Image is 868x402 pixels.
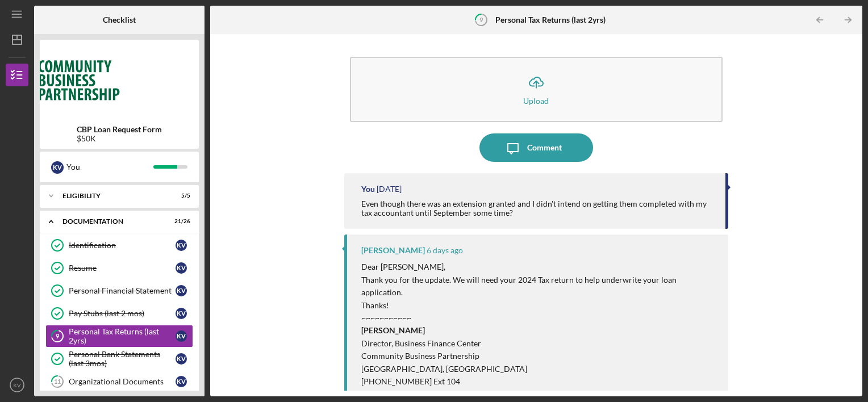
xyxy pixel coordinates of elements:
b: Personal Tax Returns (last 2yrs) [495,15,606,24]
p: [PHONE_NUMBER] Ext 104 [361,375,717,388]
tspan: 9 [479,16,483,23]
div: K V [51,161,64,174]
p: Thanks! [361,299,717,312]
div: Identification [69,241,176,250]
div: Documentation [62,218,162,225]
div: Resume [69,263,176,273]
div: Personal Tax Returns (last 2yrs) [69,327,176,345]
div: Eligibility [62,192,162,199]
img: Product logo [40,45,199,114]
time: 2025-08-08 21:56 [427,246,463,255]
tspan: 11 [54,378,61,386]
div: 21 / 26 [170,218,190,225]
div: $50K [77,134,162,143]
div: Organizational Documents [69,377,176,386]
p: Dear [PERSON_NAME], [361,261,717,273]
a: ResumeKV [45,257,193,279]
div: K V [176,285,187,296]
div: Personal Financial Statement [69,286,176,295]
div: Pay Stubs (last 2 mos) [69,309,176,318]
div: Even though there was an extension granted and I didn't intend on getting them completed with my ... [361,199,715,217]
div: You [361,185,375,194]
tspan: 9 [56,333,60,340]
p: [GEOGRAPHIC_DATA], [GEOGRAPHIC_DATA] [361,363,717,375]
text: KV [14,382,21,388]
a: 9Personal Tax Returns (last 2yrs)KV [45,325,193,347]
p: Thank you for the update. We will need your 2024 Tax return to help underwrite your loan applicat... [361,274,717,299]
a: 11Organizational DocumentsKV [45,370,193,393]
div: You [66,157,153,177]
button: Comment [479,133,593,162]
div: [PERSON_NAME] [361,246,425,255]
div: Comment [527,133,562,162]
a: IdentificationKV [45,234,193,257]
b: CBP Loan Request Form [77,125,162,134]
a: Personal Financial StatementKV [45,279,193,302]
p: ~~~~~~~~~~~ [361,312,717,324]
strong: [PERSON_NAME] [361,325,425,335]
div: Upload [523,97,549,105]
time: 2025-08-09 13:17 [377,185,402,194]
p: Director, Business Finance Center [361,337,717,350]
div: K V [176,353,187,365]
div: K V [176,262,187,274]
div: K V [176,308,187,319]
b: Checklist [103,15,136,24]
p: Community Business Partnership [361,350,717,362]
button: KV [6,374,28,396]
button: Upload [350,57,723,122]
a: [PERSON_NAME][EMAIL_ADDRESS][DOMAIN_NAME] [361,389,558,399]
div: K V [176,240,187,251]
a: Pay Stubs (last 2 mos)KV [45,302,193,325]
a: Personal Bank Statements (last 3mos)KV [45,347,193,370]
div: K V [176,330,187,342]
div: Personal Bank Statements (last 3mos) [69,350,176,368]
div: 5 / 5 [170,192,190,199]
div: K V [176,376,187,387]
